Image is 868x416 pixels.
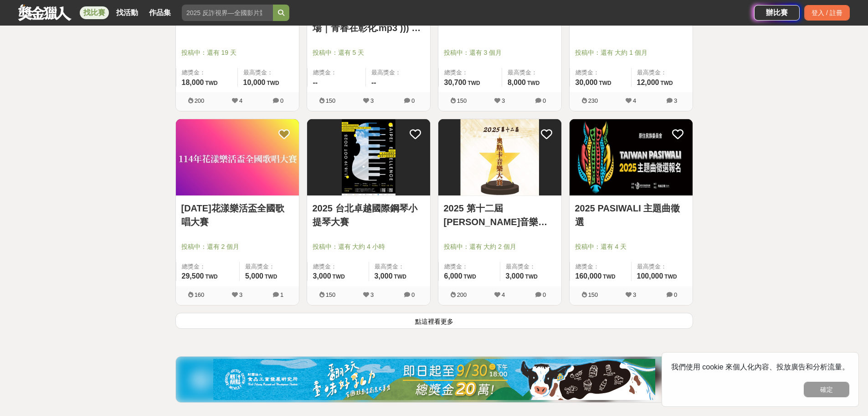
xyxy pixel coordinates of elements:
span: 200 [195,97,205,104]
span: 150 [326,291,336,298]
a: 找活動 [113,6,142,19]
span: 0 [411,97,415,104]
span: TWD [267,80,279,86]
span: 總獎金： [182,68,232,77]
span: 160 [195,291,205,298]
span: 投稿中：還有 大約 4 小時 [313,242,425,252]
img: 0721bdb2-86f1-4b3e-8aa4-d67e5439bccf.jpg [213,359,655,400]
div: 登入 / 註冊 [804,5,850,21]
span: 投稿中：還有 大約 2 個月 [444,242,556,252]
span: 總獎金： [444,68,496,77]
a: 2025 第十二屆[PERSON_NAME]音樂大賽 [444,201,556,229]
span: 0 [411,291,415,298]
img: Cover Image [570,119,693,195]
span: TWD [205,274,217,280]
span: 3 [370,97,374,104]
span: TWD [660,80,673,86]
span: 總獎金： [313,262,363,271]
span: 200 [457,291,467,298]
span: 230 [588,97,598,104]
span: 3 [633,291,636,298]
span: TWD [205,80,217,86]
span: 3 [674,97,677,104]
button: 點這裡看更多 [175,313,693,329]
a: Cover Image [176,119,299,196]
span: 最高獎金： [245,262,293,271]
button: 確定 [804,382,849,397]
span: 10,000 [243,79,266,86]
span: 總獎金： [575,68,626,77]
span: 投稿中：還有 大約 1 個月 [575,48,687,58]
span: TWD [664,274,677,280]
span: 5,000 [245,272,263,280]
span: 投稿中：還有 4 天 [575,242,687,252]
span: 3,000 [313,272,331,280]
span: TWD [265,274,277,280]
span: TWD [394,274,406,280]
span: 0 [543,97,546,104]
span: TWD [603,274,615,280]
span: 4 [633,97,636,104]
span: 最高獎金： [637,68,687,77]
span: 投稿中：還有 2 個月 [181,242,293,252]
img: Cover Image [176,119,299,195]
span: 最高獎金： [637,262,687,271]
span: 總獎金： [575,262,626,271]
span: TWD [467,80,480,86]
span: 150 [457,97,467,104]
span: 投稿中：還有 19 天 [181,48,293,58]
span: 30,700 [444,79,467,86]
span: 6,000 [444,272,462,280]
span: 18,000 [182,79,204,86]
img: Cover Image [307,119,430,195]
span: 12,000 [637,79,659,86]
span: 3 [370,291,374,298]
span: 最高獎金： [508,68,556,77]
span: TWD [599,80,611,86]
span: 150 [588,291,598,298]
span: 0 [543,291,546,298]
a: 找比賽 [80,6,109,19]
a: Cover Image [570,119,693,196]
a: Cover Image [438,119,561,196]
span: 3,000 [506,272,524,280]
a: 作品集 [145,6,175,19]
span: -- [371,79,376,86]
input: 2025 反詐視界—全國影片競賽 [182,5,273,21]
span: 投稿中：還有 5 天 [313,48,425,58]
span: 總獎金： [182,262,234,271]
span: 150 [326,97,336,104]
a: 辦比賽 [754,5,800,21]
span: 1 [280,291,283,298]
span: 3 [502,97,505,104]
span: 29,500 [182,272,204,280]
span: 4 [239,97,242,104]
span: TWD [464,274,476,280]
span: TWD [525,274,538,280]
a: 2025 PASIWALI 主題曲徵選 [575,201,687,229]
a: [DATE]花漾樂活盃全國歌唱大賽 [181,201,293,229]
span: 0 [674,291,677,298]
span: 0 [280,97,283,104]
span: 最高獎金： [375,262,425,271]
span: 總獎金： [444,262,494,271]
img: Cover Image [438,119,561,195]
a: 2025 台北卓越國際鋼琴小提琴大賽 [313,201,425,229]
span: 160,000 [575,272,602,280]
span: 最高獎金： [371,68,425,77]
span: 100,000 [637,272,663,280]
span: 30,000 [575,79,598,86]
span: 最高獎金： [506,262,556,271]
span: -- [313,79,318,86]
span: TWD [333,274,345,280]
span: 總獎金： [313,68,360,77]
span: 最高獎金： [243,68,293,77]
span: 我們使用 cookie 來個人化內容、投放廣告和分析流量。 [671,363,849,371]
a: Cover Image [307,119,430,196]
span: 3,000 [375,272,393,280]
span: TWD [527,80,539,86]
span: 3 [239,291,242,298]
span: 8,000 [508,79,526,86]
span: 投稿中：還有 3 個月 [444,48,556,58]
